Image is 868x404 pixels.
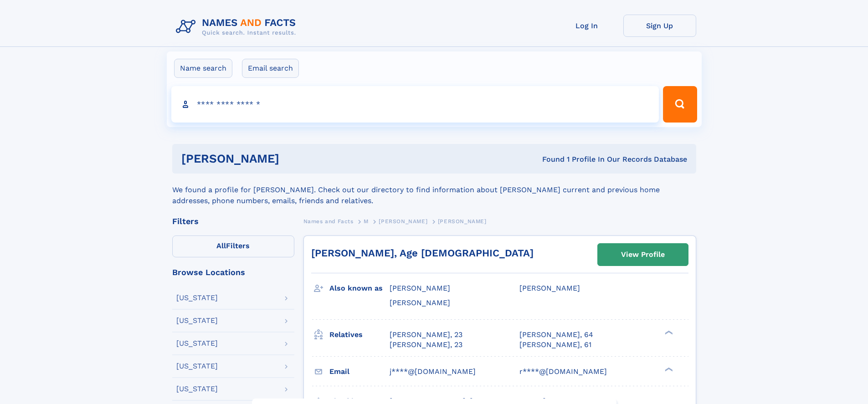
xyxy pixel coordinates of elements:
a: View Profile [598,244,688,266]
a: M [364,215,369,227]
div: Found 1 Profile In Our Records Database [411,154,687,164]
div: [US_STATE] [176,363,218,370]
div: [US_STATE] [176,385,218,393]
span: [PERSON_NAME] [438,218,487,225]
span: All [216,241,226,250]
a: Sign Up [623,15,696,37]
h3: Relatives [329,327,390,343]
div: ❯ [663,366,673,372]
span: [PERSON_NAME] [519,284,580,292]
span: [PERSON_NAME] [379,218,427,225]
a: Log In [550,15,623,37]
a: [PERSON_NAME], 23 [390,330,462,340]
div: Browse Locations [172,268,294,276]
div: [US_STATE] [176,294,218,302]
div: Filters [172,217,294,225]
a: [PERSON_NAME] [379,215,427,227]
button: Search Button [663,86,697,123]
h3: Also known as [329,281,390,296]
a: [PERSON_NAME], Age [DEMOGRAPHIC_DATA] [311,247,534,259]
label: Name search [174,59,232,78]
h3: Email [329,364,390,379]
span: M [364,218,369,225]
a: [PERSON_NAME], 64 [519,330,593,340]
img: Logo Names and Facts [172,15,303,39]
a: [PERSON_NAME], 61 [519,340,591,350]
div: ❯ [663,329,673,335]
div: View Profile [621,244,665,265]
label: Email search [242,59,299,78]
div: We found a profile for [PERSON_NAME]. Check out our directory to find information about [PERSON_N... [172,174,696,206]
span: [PERSON_NAME] [390,284,450,292]
div: [US_STATE] [176,340,218,347]
label: Filters [172,235,294,257]
input: search input [171,86,659,123]
a: [PERSON_NAME], 23 [390,340,462,350]
span: [PERSON_NAME] [390,298,450,307]
h1: [PERSON_NAME] [181,153,411,164]
a: Names and Facts [303,215,354,227]
div: [US_STATE] [176,317,218,324]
